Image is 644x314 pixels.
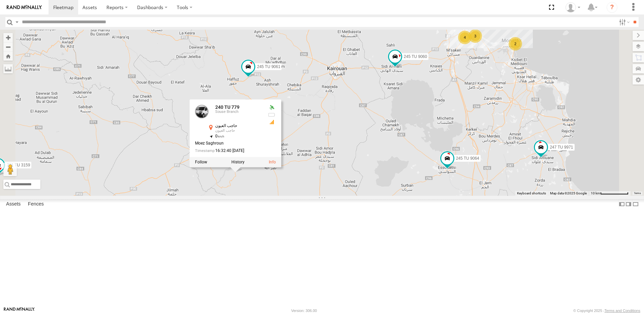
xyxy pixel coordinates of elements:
[3,199,24,209] label: Assets
[257,64,280,69] span: 245 TU 9061
[633,75,644,85] label: Map Settings
[231,160,245,164] label: View Asset History
[458,31,472,44] div: 4
[3,33,13,42] button: Zoom in
[25,199,47,209] label: Fences
[573,309,640,313] div: © Copyright 2025 -
[268,105,276,110] div: Valid GPS Fix
[3,42,13,52] button: Zoom out
[268,112,276,118] div: No battery health information received from this device.
[268,119,276,125] div: GSM Signal = 2
[215,134,224,138] span: 0
[550,145,573,150] span: 247 TU 9971
[607,2,617,13] i: ?
[632,199,639,209] label: Hide Summary Table
[3,52,13,61] button: Zoom Home
[3,163,17,176] button: Drag Pegman onto the map to open Street View
[215,104,239,110] a: 240 TU 779
[625,199,632,209] label: Dock Summary Table to the Right
[269,160,276,164] a: View Asset Details
[195,141,262,146] div: Moez Saghroun
[517,191,546,196] button: Keyboard shortcuts
[550,191,587,195] span: Map data ©2025 Google
[215,110,262,114] div: Souse Branch
[563,2,583,12] div: Nejah Benkhalifa
[7,5,42,10] img: rand-logo.svg
[7,162,30,167] span: 231 TU 3159
[14,17,20,27] label: Search Query
[404,54,427,59] span: 245 TU 9060
[215,124,262,128] div: حاجب العيون
[291,309,317,313] div: Version: 306.00
[3,64,13,73] label: Measure
[618,199,625,209] label: Dock Summary Table to the Left
[215,129,262,133] div: حاجب العيون
[589,191,631,196] button: Map Scale: 10 km per 80 pixels
[456,156,479,161] span: 245 TU 9064
[509,37,522,51] div: 2
[605,309,640,313] a: Terms and Conditions
[4,307,35,314] a: Visit our Website
[634,192,641,195] a: Terms (opens in new tab)
[591,191,600,195] span: 10 km
[195,105,208,118] a: View Asset Details
[195,149,262,153] div: Date/time of location update
[616,17,631,27] label: Search Filter Options
[195,160,207,164] label: Realtime tracking of Asset
[469,29,482,43] div: 3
